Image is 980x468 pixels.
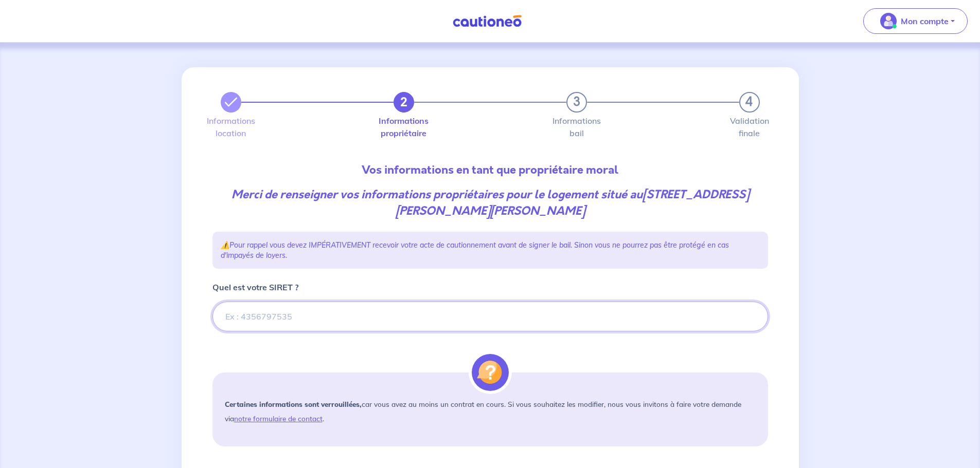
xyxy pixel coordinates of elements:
img: Cautioneo [449,15,526,28]
p: car vous avez au moins un contrat en cours. Si vous souhaitez les modifier, nous vous invitons à ... [225,397,756,426]
img: illu_account_valid_menu.svg [880,13,897,29]
p: ⚠️ [221,240,760,260]
label: Informations location [221,117,241,137]
strong: [STREET_ADDRESS][PERSON_NAME][PERSON_NAME] [396,186,749,219]
p: Quel est votre SIRET ? [212,281,298,293]
strong: Certaines informations sont verrouillées, [225,400,362,408]
input: Ex : 4356797535 [212,302,768,331]
label: Informations bail [566,117,587,137]
img: illu_alert_question.svg [472,354,509,391]
label: Informations propriétaire [394,117,414,137]
button: 2 [394,92,414,113]
em: Pour rappel vous devez IMPÉRATIVEMENT recevoir votre acte de cautionnement avant de signer le bai... [221,240,729,260]
button: illu_account_valid_menu.svgMon compte [863,8,968,34]
a: notre formulaire de contact [234,414,323,423]
p: Vos informations en tant que propriétaire moral [212,162,768,178]
label: Validation finale [739,117,760,137]
p: Mon compte [901,15,949,27]
em: Merci de renseigner vos informations propriétaires pour le logement situé au [231,186,749,219]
